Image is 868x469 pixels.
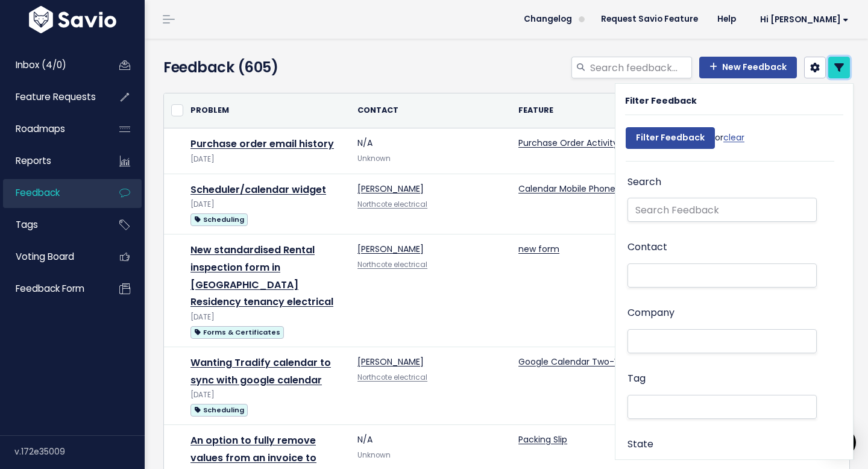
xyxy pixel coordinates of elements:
[16,218,38,231] span: Tags
[3,51,100,79] a: Inbox (4/0)
[190,243,333,309] a: New standardised Rental inspection form in [GEOGRAPHIC_DATA] Residency tenancy electrical
[350,93,511,128] th: Contact
[627,370,646,388] label: Tag
[357,183,424,195] a: [PERSON_NAME]
[627,436,653,453] label: State
[3,179,100,207] a: Feedback
[190,183,326,197] a: Scheduler/calendar widget
[3,275,100,303] a: Feedback form
[518,137,635,149] a: Purchase Order Activity Log
[627,174,661,191] label: Search
[190,356,331,387] a: Wanting Tradify calendar to sync with google calendar
[3,83,100,111] a: Feature Requests
[589,57,692,78] input: Search feedback...
[524,15,572,24] span: Changelog
[518,183,648,195] a: Calendar Mobile Phone Widget
[190,389,343,401] div: [DATE]
[190,324,284,339] a: Forms & Certificates
[190,213,248,226] span: Scheduling
[16,58,66,71] span: Inbox (4/0)
[518,356,656,368] a: Google Calendar Two-Way Sync
[511,93,759,128] th: Feature
[3,243,100,271] a: Voting Board
[723,131,744,143] a: clear
[760,15,849,24] span: Hi [PERSON_NAME]
[16,122,65,135] span: Roadmaps
[16,282,84,295] span: Feedback form
[518,243,559,255] a: new form
[190,212,248,227] a: Scheduling
[190,137,334,151] a: Purchase order email history
[357,243,424,255] a: [PERSON_NAME]
[626,127,715,149] input: Filter Feedback
[627,239,667,256] label: Contact
[190,326,284,339] span: Forms & Certificates
[626,121,744,161] div: or
[190,404,248,417] span: Scheduling
[357,373,427,382] a: Northcote electrical
[16,186,60,199] span: Feedback
[518,433,567,445] a: Packing Slip
[3,211,100,239] a: Tags
[163,57,380,78] h4: Feedback (605)
[183,93,350,128] th: Problem
[627,304,675,322] label: Company
[357,200,427,209] a: Northcote electrical
[16,250,74,263] span: Voting Board
[16,90,96,103] span: Feature Requests
[708,10,746,28] a: Help
[357,356,424,368] a: [PERSON_NAME]
[625,95,697,107] strong: Filter Feedback
[350,128,511,174] td: N/A
[627,198,817,222] input: Search Feedback
[3,115,100,143] a: Roadmaps
[190,402,248,417] a: Scheduling
[746,10,858,29] a: Hi [PERSON_NAME]
[357,154,391,163] span: Unknown
[357,260,427,269] a: Northcote electrical
[190,198,343,211] div: [DATE]
[26,6,119,33] img: logo-white.9d6f32f41409.svg
[3,147,100,175] a: Reports
[357,450,391,460] span: Unknown
[190,153,343,166] div: [DATE]
[591,10,708,28] a: Request Savio Feature
[190,311,343,324] div: [DATE]
[16,154,51,167] span: Reports
[14,436,145,467] div: v.172e35009
[699,57,797,78] a: New Feedback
